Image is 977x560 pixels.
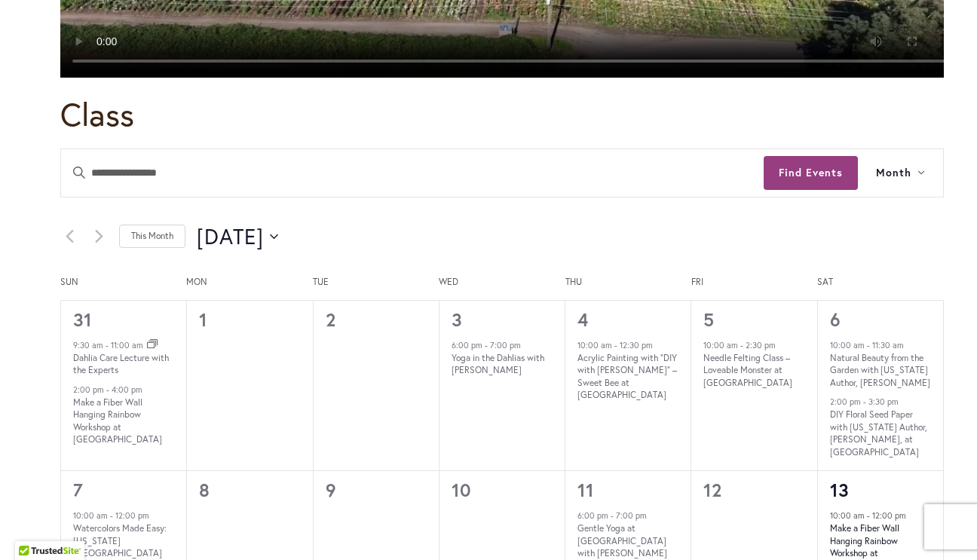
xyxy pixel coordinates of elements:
[703,478,721,502] time: 12
[691,276,817,289] span: Fri
[703,352,792,389] a: Needle Felting Class – Loveable Monster at [GEOGRAPHIC_DATA]
[872,511,906,522] time: 12:00 pm
[73,384,104,395] time: 2:00 pm
[452,340,482,350] time: 6:00 pm
[577,478,594,502] a: 11
[868,397,899,408] time: 3:30 pm
[817,276,943,289] span: Sat
[73,478,83,502] a: 7
[830,308,841,332] a: 6
[764,156,858,190] button: Find Events
[740,340,743,350] span: -
[703,308,714,332] a: 5
[577,352,677,402] a: Acrylic Painting with “DIY with [PERSON_NAME]” – Sweet Bee at [GEOGRAPHIC_DATA]
[577,340,612,350] time: 10:00 am
[106,384,109,395] span: -
[73,396,162,446] a: Make a Fiber Wall Hanging Rainbow Workshop at [GEOGRAPHIC_DATA]
[90,228,108,246] a: Next month
[485,340,488,350] span: -
[746,340,776,350] time: 2:30 pm
[186,276,312,289] span: Mon
[830,511,865,522] time: 10:00 am
[197,222,278,252] button: Click to toggle datepicker
[199,478,210,502] time: 8
[119,225,185,248] a: Click to select the current month
[197,222,264,252] span: [DATE]
[73,308,92,332] a: 31
[611,511,614,522] span: -
[11,506,54,549] iframe: Launch Accessibility Center
[73,340,103,350] time: 9:30 am
[867,511,870,522] span: -
[439,276,565,301] div: Wednesday
[876,164,911,182] span: Month
[858,149,943,197] button: Month
[313,276,439,301] div: Tuesday
[60,276,186,301] div: Sunday
[577,308,588,332] a: 4
[577,522,667,559] a: Gentle Yoga at [GEOGRAPHIC_DATA] with [PERSON_NAME]
[111,340,143,350] time: 11:00 am
[60,276,186,289] span: Sun
[439,276,565,289] span: Wed
[112,384,142,395] time: 4:00 pm
[326,308,335,332] time: 2
[186,276,312,301] div: Monday
[817,276,943,301] div: Saturday
[830,409,927,458] a: DIY Floral Seed Paper with [US_STATE] Author, [PERSON_NAME], at [GEOGRAPHIC_DATA]
[490,340,521,350] time: 7:00 pm
[60,93,944,136] h1: Class
[616,511,647,522] time: 7:00 pm
[867,340,870,350] span: -
[452,478,471,502] time: 10
[830,340,865,350] time: 10:00 am
[703,340,738,350] time: 10:00 am
[830,478,849,502] a: 13
[73,511,108,522] time: 10:00 am
[577,511,608,522] time: 6:00 pm
[565,276,691,301] div: Thursday
[691,276,817,301] div: Friday
[452,308,462,332] a: 3
[452,352,544,377] a: Yoga in the Dahlias with [PERSON_NAME]
[313,276,439,289] span: Tue
[326,478,336,502] time: 9
[115,511,149,522] time: 12:00 pm
[872,340,904,350] time: 11:30 am
[565,276,691,289] span: Thu
[830,352,930,389] a: Natural Beauty from the Garden with [US_STATE] Author, [PERSON_NAME]
[614,340,617,350] span: -
[60,228,78,246] a: Previous month
[620,340,653,350] time: 12:30 pm
[110,511,113,522] span: -
[199,308,207,332] time: 1
[61,149,764,197] input: Enter Keyword. Search for events by Keyword.
[830,397,861,408] time: 2:00 pm
[73,352,169,377] a: Dahlia Care Lecture with the Experts
[106,340,109,350] span: -
[863,397,866,408] span: -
